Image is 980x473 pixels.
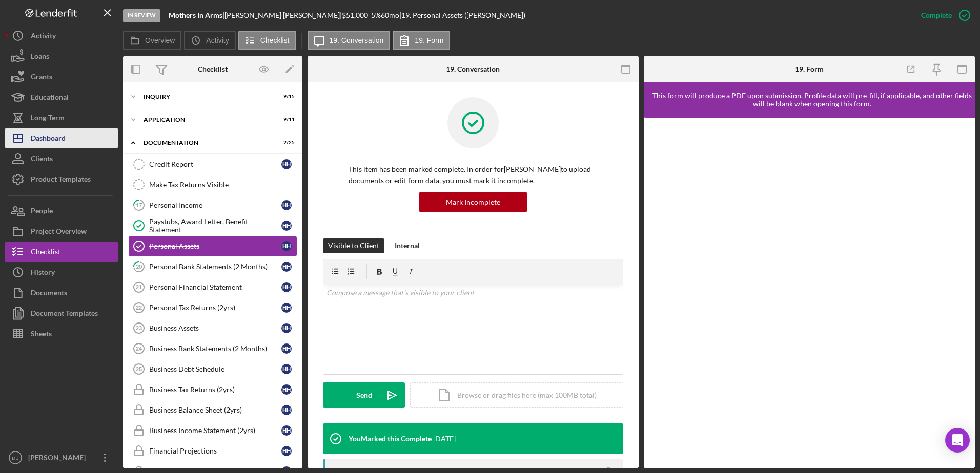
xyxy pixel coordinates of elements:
a: 24Business Bank Statements (2 Months)HH [128,338,297,359]
div: Application [144,117,269,123]
div: Personal Assets [149,242,281,250]
div: | [169,11,224,19]
tspan: 22 [136,305,142,311]
div: 19. Conversation [446,65,500,73]
div: Credit Report [149,160,281,168]
tspan: 24 [136,346,142,352]
a: Paystubs, Award Letter, Benefit StatementHH [128,216,297,236]
div: Business Tax Returns (2yrs) [149,385,281,394]
button: Internal [390,238,425,253]
a: 20Personal Bank Statements (2 Months)HH [128,256,297,277]
div: 60 mo [381,11,399,19]
div: Personal Financial Statement [149,283,281,291]
div: Checklist [198,65,228,73]
div: H H [281,262,292,272]
div: In Review [123,9,160,22]
a: Business Income Statement (2yrs)HH [128,420,297,441]
div: | 19. Personal Assets ([PERSON_NAME]) [399,11,525,19]
a: Credit ReportHH [128,154,297,175]
div: 9 / 15 [276,94,295,100]
div: H H [281,364,292,374]
time: 2025-08-01 14:58 [433,435,456,443]
a: 25Business Debt ScheduleHH [128,359,297,379]
a: Make Tax Returns Visible [128,175,297,195]
tspan: 23 [136,325,142,331]
button: 19. Conversation [308,31,391,50]
div: Business Income Statement (2yrs) [149,426,281,435]
tspan: 21 [136,284,142,290]
tspan: 17 [136,202,142,208]
div: Business Assets [149,324,281,332]
label: 19. Form [415,36,443,45]
div: [PERSON_NAME] [26,447,92,470]
div: H H [281,323,292,333]
div: Internal [395,238,420,253]
div: 2 / 25 [276,140,295,146]
label: Activity [206,36,229,45]
div: Mark Incomplete [446,192,500,212]
a: 21Personal Financial StatementHH [128,277,297,297]
div: 19. Form [795,65,824,73]
div: Inquiry [144,94,269,100]
div: This form will produce a PDF upon submission. Profile data will pre-fill, if applicable, and othe... [649,92,975,108]
div: Personal Bank Statements (2 Months) [149,263,281,271]
p: This item has been marked complete. In order for [PERSON_NAME] to upload documents or edit form d... [349,164,598,187]
button: Mark Incomplete [419,192,527,212]
text: DB [12,455,18,461]
div: Sheets [31,324,52,347]
button: Activity [184,31,235,50]
tspan: 20 [136,263,142,270]
div: Complete [921,5,952,26]
div: Personal Income [149,201,281,209]
div: You Marked this Complete [349,435,432,443]
div: Financial Projections [149,447,281,455]
button: Send [323,382,405,408]
div: Business Debt Schedule [149,365,281,373]
label: Checklist [260,36,290,45]
button: DB[PERSON_NAME] [5,447,118,468]
div: H H [281,200,292,210]
div: Open Intercom Messenger [945,428,970,453]
tspan: 25 [136,366,142,372]
div: H H [281,282,292,292]
a: Financial ProjectionsHH [128,441,297,461]
b: Mothers In Arms [169,11,222,19]
div: H H [281,405,292,415]
button: Visible to Client [323,238,384,253]
div: Visible to Client [328,238,379,253]
button: Overview [123,31,181,50]
div: H H [281,241,292,251]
